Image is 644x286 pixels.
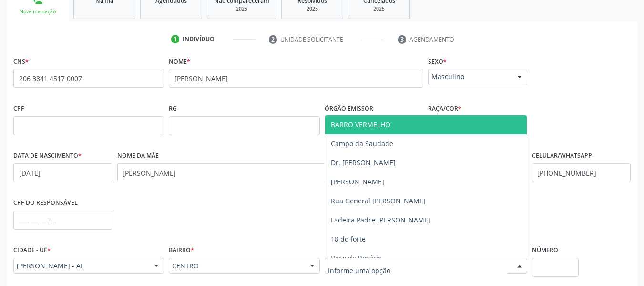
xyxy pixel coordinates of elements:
span: [PERSON_NAME] - AL [17,261,144,271]
span: none [118,72,160,82]
div: 2025 [355,5,403,12]
span: 18 do forte [331,234,366,244]
input: ___.___.___-__ [13,211,112,230]
label: RG [169,101,177,116]
label: CPF [13,101,24,116]
span: Rua General [PERSON_NAME] [331,196,426,205]
label: Nome [169,54,190,69]
span: CENTRO [172,261,300,271]
label: Nome da mãe [117,148,159,163]
input: Informe uma opção [328,261,508,280]
label: Celular/WhatsApp [532,148,592,163]
label: CNS [13,54,29,69]
div: Indivíduo [183,35,215,43]
label: Bairro [169,243,194,258]
span: Ladeira Padre [PERSON_NAME] [331,215,430,224]
span: Beco do Rosário [331,254,382,263]
label: Raça/cor [428,101,461,116]
div: 1 [171,35,180,43]
span: Dr. [PERSON_NAME] [331,158,396,167]
span: [PERSON_NAME] [331,177,384,186]
label: CPF do responsável [13,196,78,211]
label: Sexo [428,54,447,69]
span: BARRO VERMELHO [331,120,390,129]
label: Data de nascimento [13,148,82,163]
div: 2025 [288,5,336,12]
div: 2025 [214,5,269,12]
input: (__) _____-_____ [532,163,631,182]
div: Nova marcação [13,8,62,15]
input: __/__/____ [13,163,112,182]
span: Masculino [431,72,508,82]
label: Órgão emissor [325,101,373,116]
label: Número [532,243,558,258]
span: Campo da Saudade [331,139,393,148]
